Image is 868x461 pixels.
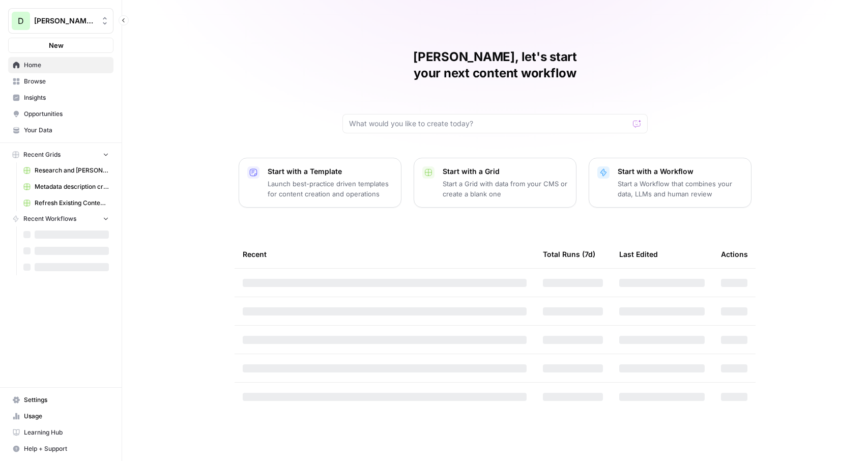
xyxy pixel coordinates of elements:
p: Start a Grid with data from your CMS or create a blank one [443,179,568,199]
input: What would you like to create today? [349,119,629,129]
a: Learning Hub [8,424,113,441]
button: Workspace: David test [8,8,113,34]
div: Recent [243,240,527,268]
span: New [49,40,64,50]
span: Home [24,61,109,70]
p: Start with a Template [268,166,393,177]
a: Metadata description creation Grid [19,179,113,195]
a: Refresh Existing Content (1) [19,195,113,211]
a: Settings [8,392,113,408]
span: [PERSON_NAME] test [34,16,96,26]
a: Research and [PERSON_NAME] [19,162,113,179]
a: Usage [8,408,113,424]
span: Learning Hub [24,428,109,437]
p: Start a Workflow that combines your data, LLMs and human review [618,179,743,199]
div: Total Runs (7d) [543,240,595,268]
button: Start with a WorkflowStart a Workflow that combines your data, LLMs and human review [589,158,751,208]
button: New [8,38,113,53]
span: Usage [24,412,109,421]
span: Opportunities [24,109,109,119]
div: Last Edited [619,240,658,268]
p: Launch best-practice driven templates for content creation and operations [268,179,393,199]
a: Home [8,57,113,73]
span: Recent Workflows [23,214,76,223]
span: Research and [PERSON_NAME] [35,166,109,175]
span: Recent Grids [23,150,61,159]
span: Insights [24,93,109,102]
button: Recent Grids [8,147,113,162]
span: Metadata description creation Grid [35,182,109,191]
a: Browse [8,73,113,90]
h1: [PERSON_NAME], let's start your next content workflow [342,49,648,81]
div: Actions [721,240,748,268]
span: D [18,15,24,27]
button: Start with a GridStart a Grid with data from your CMS or create a blank one [414,158,576,208]
span: Your Data [24,126,109,135]
span: Help + Support [24,444,109,453]
a: Insights [8,90,113,106]
a: Opportunities [8,106,113,122]
span: Settings [24,395,109,405]
button: Help + Support [8,441,113,457]
button: Recent Workflows [8,211,113,226]
a: Your Data [8,122,113,138]
span: Browse [24,77,109,86]
button: Start with a TemplateLaunch best-practice driven templates for content creation and operations [239,158,401,208]
p: Start with a Grid [443,166,568,177]
span: Refresh Existing Content (1) [35,198,109,208]
p: Start with a Workflow [618,166,743,177]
